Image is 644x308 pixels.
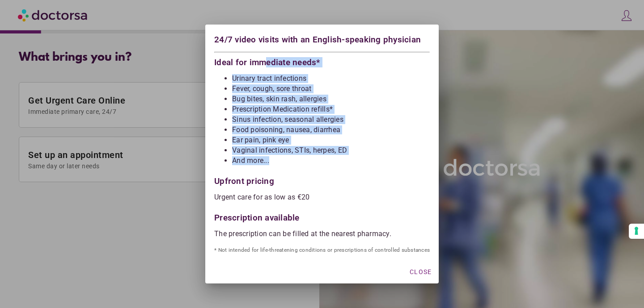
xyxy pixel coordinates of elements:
button: Your consent preferences for tracking technologies [629,224,644,239]
button: Close [406,264,435,280]
div: Prescription available [214,209,430,222]
li: Sinus infection, seasonal allergies [232,115,430,124]
div: 24/7 video visits with an English-speaking physician [214,33,430,48]
p: The prescription can be filled at the nearest pharmacy. [214,229,430,238]
span: Close [410,268,432,275]
li: Urinary tract infections [232,74,430,83]
p: Urgent care for as low as €20 [214,193,430,202]
div: Ideal for immediate needs* [214,56,430,67]
li: Ear pain, pink eye [232,136,430,145]
li: Bug bites, skin rash, allergies [232,95,430,104]
li: Vaginal infections, STIs, herpes, ED [232,146,430,155]
p: * Not intended for life-threatening conditions or prescriptions of controlled substances [214,246,430,254]
div: Upfront pricing [214,172,430,186]
li: Prescription Medication refills* [232,105,430,114]
li: Food poisoning, nausea, diarrhea [232,125,430,134]
li: Fever, cough, sore throat [232,84,430,93]
li: And more... [232,156,430,165]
